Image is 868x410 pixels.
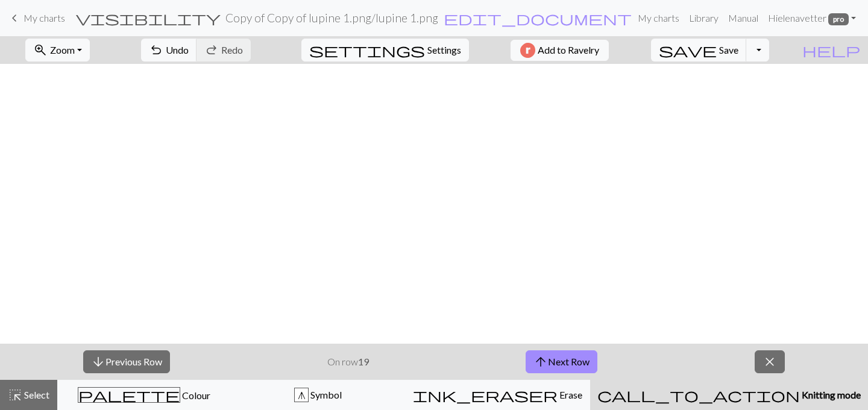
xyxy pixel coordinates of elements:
[83,350,170,373] button: Previous Row
[684,6,723,30] a: Library
[802,42,860,58] span: help
[444,10,632,27] span: edit_document
[413,386,558,403] span: ink_eraser
[651,39,747,61] button: Save
[763,353,777,370] span: close
[76,10,221,27] span: visibility
[149,42,163,58] span: undo
[538,43,599,58] span: Add to Ravelry
[719,44,738,55] span: Save
[828,13,849,25] span: pro
[659,42,717,58] span: save
[50,44,75,55] span: Zoom
[231,380,406,410] button: g Symbol
[526,350,597,373] button: Next Row
[327,355,369,369] p: On row
[358,356,369,367] strong: 19
[800,389,861,400] span: Knitting mode
[301,39,469,61] button: SettingsSettings
[33,42,48,58] span: zoom_in
[166,44,189,55] span: Undo
[24,12,65,24] span: My charts
[22,389,49,400] span: Select
[533,353,548,370] span: arrow_upward
[309,43,425,57] i: Settings
[723,6,763,30] a: Manual
[590,380,868,410] button: Knitting mode
[25,39,90,61] button: Zoom
[8,386,22,403] span: highlight_alt
[558,389,582,400] span: Erase
[427,43,461,57] span: Settings
[7,10,22,27] span: keyboard_arrow_left
[295,388,308,403] div: g
[7,8,65,28] a: My charts
[91,353,105,370] span: arrow_downward
[511,40,609,61] button: Add to Ravelry
[597,386,800,403] span: call_to_action
[57,380,231,410] button: Colour
[405,380,590,410] button: Erase
[633,6,684,30] a: My charts
[309,389,342,400] span: Symbol
[520,43,535,58] img: Ravelry
[180,389,210,401] span: Colour
[309,42,425,58] span: settings
[141,39,197,61] button: Undo
[78,386,180,403] span: palette
[763,6,861,30] a: Hielenavetter pro
[225,11,438,25] h2: Copy of Copy of lupine 1.png / lupine 1.png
